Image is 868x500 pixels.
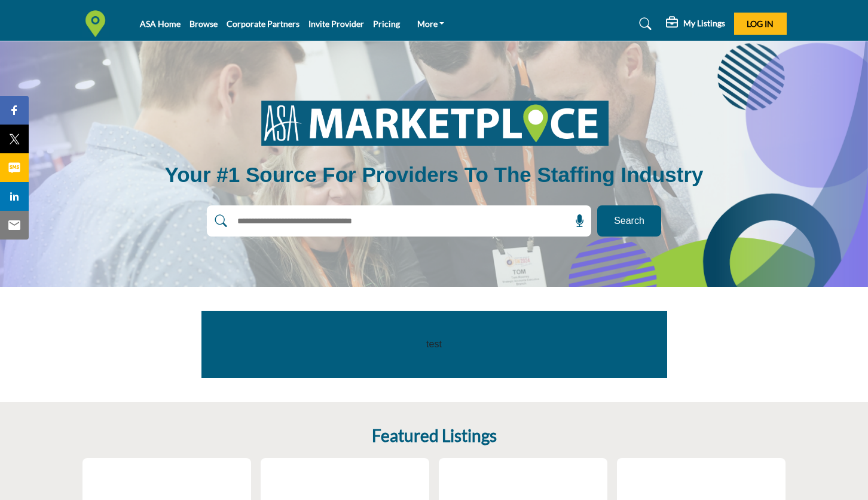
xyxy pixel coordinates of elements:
a: Invite Provider [308,19,364,29]
h1: Your #1 Source for Providers to the Staffing Industry [164,161,703,189]
span: Search [614,214,644,228]
a: Search [628,14,659,34]
button: Log In [734,13,787,35]
h2: Featured Listings [372,426,497,446]
p: test [228,337,640,351]
a: Pricing [373,19,400,29]
a: Browse [190,19,218,29]
span: Log In [747,19,774,29]
img: image [246,92,622,154]
div: My Listings [666,17,725,31]
a: Corporate Partners [227,19,299,29]
h5: My Listings [683,18,725,29]
img: Site Logo [82,10,115,37]
button: Search [597,205,661,237]
a: More [409,16,453,32]
a: ASA Home [140,19,181,29]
